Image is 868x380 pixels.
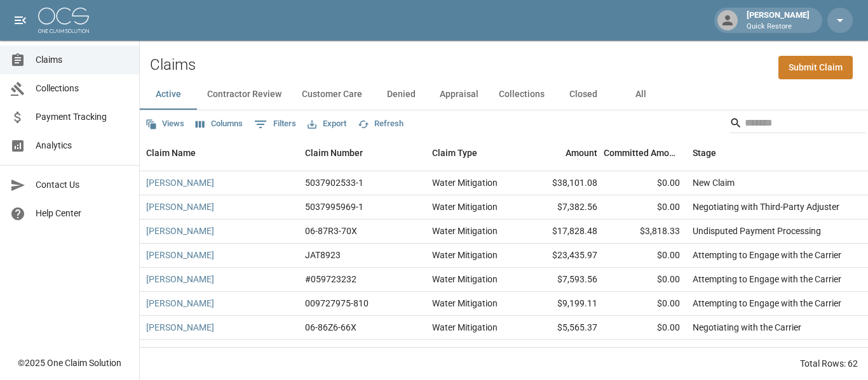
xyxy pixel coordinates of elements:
[747,22,810,32] p: Quick Restore
[305,297,369,310] div: 009727975-810
[521,135,604,171] div: Amount
[146,249,214,261] a: [PERSON_NAME]
[604,316,686,340] div: $0.00
[305,135,363,171] div: Claim Number
[305,200,363,213] div: 5037995969-1
[693,345,841,358] div: Attempting to Engage with the Carrier
[299,135,426,171] div: Claim Number
[693,297,841,310] div: Attempting to Engage with the Carrier
[521,340,604,364] div: $7,356.23
[150,56,196,74] h2: Claims
[305,273,356,285] div: #059723232
[612,79,669,110] button: All
[426,135,521,171] div: Claim Type
[146,176,214,189] a: [PERSON_NAME]
[729,113,865,136] div: Search
[251,114,299,134] button: Show filters
[432,200,498,213] div: Water Mitigation
[521,244,604,268] div: $23,435.97
[305,249,341,261] div: JAT8923
[36,110,129,124] span: Payment Tracking
[36,178,129,192] span: Contact Us
[432,321,498,334] div: Water Mitigation
[146,297,214,310] a: [PERSON_NAME]
[140,79,197,110] button: Active
[693,321,801,334] div: Negotiating with the Carrier
[489,79,555,110] button: Collections
[693,135,716,171] div: Stage
[305,176,363,189] div: 5037902533-1
[36,207,129,220] span: Help Center
[305,225,357,237] div: 06-87R3-70X
[604,195,686,219] div: $0.00
[521,219,604,244] div: $17,828.48
[305,321,356,334] div: 06-86Z6-66X
[432,249,498,261] div: Water Mitigation
[372,79,430,110] button: Denied
[555,79,612,110] button: Closed
[146,200,214,213] a: [PERSON_NAME]
[36,82,129,95] span: Collections
[432,297,498,310] div: Water Mitigation
[146,321,214,334] a: [PERSON_NAME]
[432,345,498,358] div: Water Mitigation
[146,273,214,285] a: [PERSON_NAME]
[693,249,841,261] div: Attempting to Engage with the Carrier
[38,8,89,33] img: ocs-logo-white-transparent.png
[566,135,597,171] div: Amount
[521,171,604,195] div: $38,101.08
[142,114,187,134] button: Views
[18,357,121,369] div: © 2025 One Claim Solution
[430,79,489,110] button: Appraisal
[800,357,858,370] div: Total Rows: 62
[521,195,604,219] div: $7,382.56
[432,273,498,285] div: Water Mitigation
[146,135,196,171] div: Claim Name
[197,79,292,110] button: Contractor Review
[693,200,839,213] div: Negotiating with Third-Party Adjuster
[432,135,477,171] div: Claim Type
[604,135,686,171] div: Committed Amount
[305,345,369,358] div: 010767559-801
[521,316,604,340] div: $5,565.37
[604,244,686,268] div: $0.00
[604,171,686,195] div: $0.00
[604,292,686,316] div: $0.00
[604,219,686,244] div: $3,818.33
[693,176,735,189] div: New Claim
[193,114,246,134] button: Select columns
[604,268,686,292] div: $0.00
[146,345,214,358] a: [PERSON_NAME]
[140,135,299,171] div: Claim Name
[432,176,498,189] div: Water Mitigation
[292,79,372,110] button: Customer Care
[778,56,853,79] a: Submit Claim
[304,114,349,134] button: Export
[693,225,821,237] div: Undisputed Payment Processing
[8,8,33,33] button: open drawer
[146,225,214,237] a: [PERSON_NAME]
[693,273,841,285] div: Attempting to Engage with the Carrier
[140,79,868,110] div: dynamic tabs
[604,135,680,171] div: Committed Amount
[432,225,498,237] div: Water Mitigation
[355,114,407,134] button: Refresh
[36,53,129,67] span: Claims
[604,340,686,364] div: $0.00
[521,268,604,292] div: $7,593.56
[521,292,604,316] div: $9,199.11
[36,139,129,152] span: Analytics
[742,9,815,32] div: [PERSON_NAME]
